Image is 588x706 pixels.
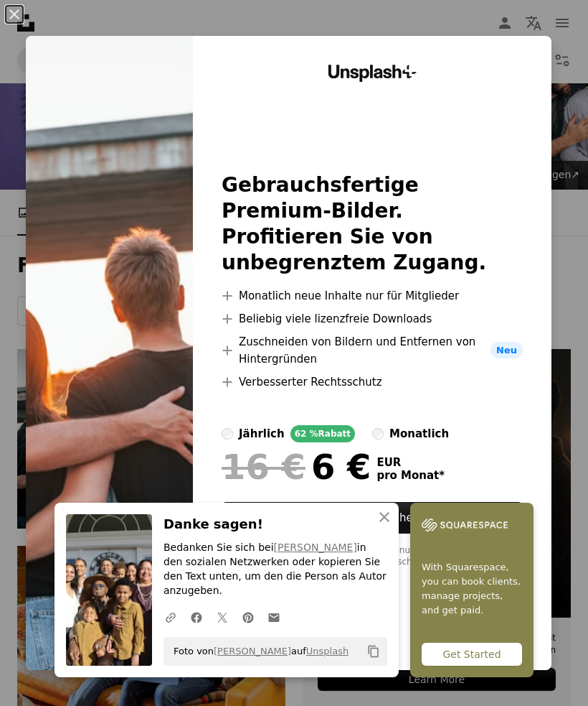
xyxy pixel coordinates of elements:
span: 16 € [222,448,305,486]
li: Zuschneiden von Bildern und Entfernen von Hintergründen [222,333,523,368]
div: 6 € [222,448,371,486]
div: 62 % Rabatt [290,425,355,442]
a: [PERSON_NAME] [214,646,291,656]
a: Via E-Mail teilen teilen [261,603,287,631]
p: Bedanken Sie sich bei in den sozialen Netzwerken oder kopieren Sie den Text unten, um den die Per... [163,541,387,598]
img: file-1747939142011-51e5cc87e3c9 [422,514,508,536]
a: Auf Twitter teilen [209,603,235,631]
a: Auf Pinterest teilen [235,603,261,631]
input: monatlich [372,428,384,440]
a: Auf Facebook teilen [184,603,209,631]
li: Monatlich neue Inhalte nur für Mitglieder [222,287,523,305]
div: monatlich [389,425,449,442]
span: Neu [490,342,523,359]
li: Beliebig viele lizenzfreie Downloads [222,310,523,328]
span: With Squarespace, you can book clients, manage projects, and get paid. [422,560,522,618]
span: Foto von auf [166,640,348,663]
div: Get Started [422,643,522,666]
a: Unsplash [306,646,348,656]
a: With Squarespace, you can book clients, manage projects, and get paid.Get Started [410,503,534,677]
div: jährlich [239,425,285,442]
h3: Danke sagen! [163,514,387,535]
button: In die Zwischenablage kopieren [361,639,386,664]
h2: Gebrauchsfertige Premium-Bilder. Profitieren Sie von unbegrenztem Zugang. [222,172,523,276]
a: [PERSON_NAME] [274,542,357,553]
span: pro Monat * [376,469,445,482]
span: EUR [376,456,445,469]
li: Verbesserter Rechtsschutz [222,373,523,391]
input: jährlich62 %Rabatt [222,428,233,440]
